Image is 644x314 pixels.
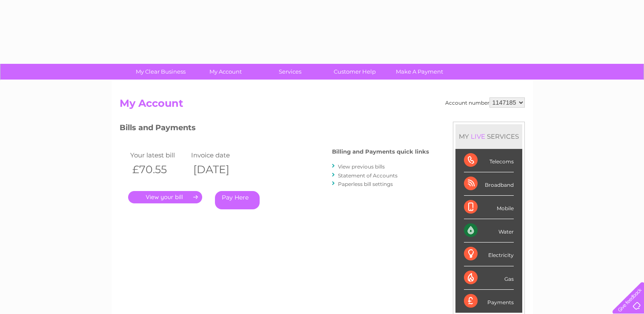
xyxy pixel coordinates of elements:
[120,122,429,137] h3: Bills and Payments
[455,124,522,148] div: MY SERVICES
[445,97,525,108] div: Account number
[190,64,260,80] a: My Account
[320,64,390,80] a: Customer Help
[128,149,189,161] td: Your latest bill
[255,64,325,80] a: Services
[126,64,196,80] a: My Clear Business
[464,266,514,290] div: Gas
[215,191,260,209] a: Pay Here
[189,149,250,161] td: Invoice date
[128,161,189,178] th: £70.55
[469,132,487,140] div: LIVE
[464,172,514,196] div: Broadband
[120,97,525,114] h2: My Account
[189,161,250,178] th: [DATE]
[338,181,393,187] a: Paperless bill settings
[464,290,514,313] div: Payments
[464,243,514,266] div: Electricity
[464,149,514,172] div: Telecoms
[338,163,385,170] a: View previous bills
[464,196,514,219] div: Mobile
[384,64,455,80] a: Make A Payment
[338,172,398,179] a: Statement of Accounts
[332,148,429,155] h4: Billing and Payments quick links
[128,191,202,203] a: .
[464,219,514,243] div: Water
